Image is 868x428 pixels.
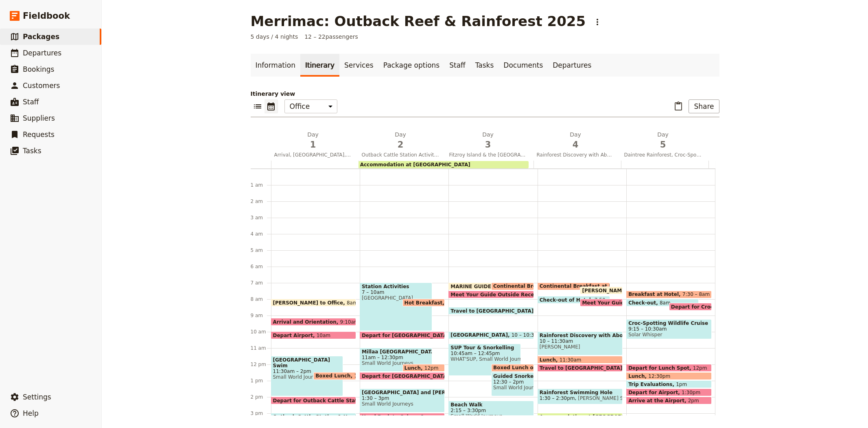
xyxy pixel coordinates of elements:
span: Outback Cattle Station Activities and Waterfalls [359,152,443,158]
div: Breakfast at Hotel7:30 – 8am [626,291,711,298]
span: Beach Walk [450,402,531,408]
span: Depart Airport [273,333,317,338]
p: Itinerary view [251,90,719,98]
h1: Merrimac: Outback Reef & Rainforest 2025 [251,13,586,29]
span: 1 [274,139,352,151]
div: Hot Breakfast [402,299,445,307]
div: 1 pm [251,377,271,384]
span: 1:30 – 3pm [362,395,443,401]
span: 5 days / 4 nights [251,33,298,41]
div: 2 am [251,198,271,205]
span: Depart for Croc Cruise [671,304,736,309]
h2: Day [537,130,614,151]
span: 10 – 10:30am [512,332,545,338]
span: Arrival and Orientation [273,319,340,324]
span: Help [23,409,39,417]
div: Boxed Lunch on Island [491,364,534,372]
div: Accommodation at [GEOGRAPHIC_DATA] [538,413,623,421]
div: Depart for Croc Cruise [669,303,712,311]
span: Check-out of Hotel [540,297,595,302]
h2: Day [274,130,352,151]
div: MARINE GUIDES - Arrive at Office [448,282,521,290]
span: Croc-Spotting Wildlife Cruise [628,320,709,326]
span: 7:30 – 8am [682,291,710,297]
div: Continental Breakfast at Hotel [491,282,534,290]
div: Travel to [GEOGRAPHIC_DATA] - [GEOGRAPHIC_DATA] [448,307,533,315]
a: Departures [548,54,596,77]
span: Small World Journeys [362,360,430,366]
span: Travel to [GEOGRAPHIC_DATA] - [GEOGRAPHIC_DATA] [450,308,600,313]
div: 5 am [251,247,271,254]
a: Package options [378,54,444,77]
span: Packages [23,33,59,41]
h2: Day [624,130,702,151]
button: Calendar view [265,99,278,113]
span: Bookings [23,65,54,73]
h2: Day [362,130,439,151]
div: Arrival and Orientation9:10am [271,318,356,326]
span: 11am – 12:30pm [362,355,430,360]
h2: Day [449,130,527,151]
span: [PERSON_NAME] [540,344,621,350]
span: MARINE GUIDES - Arrive at Office [450,284,545,289]
div: 6 am [251,263,271,270]
span: [GEOGRAPHIC_DATA] and [PERSON_NAME][GEOGRAPHIC_DATA] [362,390,443,395]
span: Trip Evaluations [628,382,676,387]
div: Beach Walk2:15 – 3:30pmSmall World Journeys [448,401,533,421]
div: Depart for Airport1:30pm [626,388,711,396]
span: WHAT'SUP, Small World Journeys [450,356,519,362]
div: [PERSON_NAME] to Office8am [271,299,356,307]
div: Rainforest Swimming Hole1:30 – 2:30pm[PERSON_NAME] Swimming Hole [538,388,623,404]
span: Depart for [GEOGRAPHIC_DATA] [362,333,453,338]
button: Day5Daintree Rainforest, Croc-Spotting Cruise and Depart [621,130,708,161]
div: Accommodation at [GEOGRAPHIC_DATA] [359,161,529,168]
div: Depart for Outback Cattle Station [271,397,356,404]
span: 12pm [693,365,707,371]
span: Meet Your Guide Outside Reception & Depart [582,300,710,305]
div: Check-out of Hotel7:50am [538,296,610,304]
span: Daintree Rainforest, Croc-Spotting Cruise and Depart [621,152,705,158]
span: Millaa [GEOGRAPHIC_DATA] [362,349,430,355]
span: Head Back to Cairns [362,414,421,419]
span: [PERSON_NAME] Swimming Hole [575,395,658,401]
span: Customers [23,82,60,90]
a: Services [339,54,378,77]
div: 2 pm [251,394,271,400]
span: Accommodation at [GEOGRAPHIC_DATA] [360,162,470,168]
span: 11:30am – 2pm [273,368,341,374]
span: Staff [23,98,39,106]
div: Lunch11:30am [538,356,623,364]
span: 11:30am [560,357,582,362]
span: Breakfast at Hotel [628,291,682,297]
span: 1:30 – 2:30pm [540,395,575,401]
span: 10am [317,333,330,338]
span: 12 – 22 passengers [304,33,358,41]
button: Day4Rainforest Discovery with Aboriginal Guide and Daintree Rainforest [533,130,621,161]
span: Lunch [540,357,560,362]
button: Day3Fitzroy Island & the [GEOGRAPHIC_DATA] with Paddleboarding and [GEOGRAPHIC_DATA] [446,130,533,161]
div: Arrive at the Airport2pm [626,397,711,404]
span: 12pm [424,365,439,371]
div: SUP Tour & Snorkelling10:45am – 12:45pmWHAT'SUP, Small World Journeys [448,344,521,376]
span: Boxed Lunch [315,373,354,379]
span: Depart for Outback Cattle Station [273,398,370,403]
span: 8am [347,300,358,305]
span: [PERSON_NAME] to Office [582,288,656,293]
div: Meet Your Guide Outside Reception & Depart [448,291,533,298]
span: 3 [449,139,527,151]
span: Continental Breakfast at Hotel [493,283,581,289]
span: 2 [362,139,439,151]
div: Depart for [GEOGRAPHIC_DATA] [360,372,445,380]
div: Depart Airport10am [271,331,356,339]
span: 12:30 – 1pm [354,373,385,379]
span: Outback Cattle Station & Hay Truck Ride [273,414,388,419]
div: [GEOGRAPHIC_DATA]10 – 10:30am [448,331,533,339]
div: 4 am [251,231,271,237]
div: Guided Snorkelling at [GEOGRAPHIC_DATA]12:30 – 2pmSmall World Journeys [491,372,534,396]
span: 2pm [688,398,699,403]
div: 3 am [251,214,271,221]
span: 7 – 10am [362,289,430,295]
span: 9:10am [340,319,359,324]
span: Requests [23,130,55,139]
div: Station Activities7 – 10am[GEOGRAPHIC_DATA] [360,282,432,331]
